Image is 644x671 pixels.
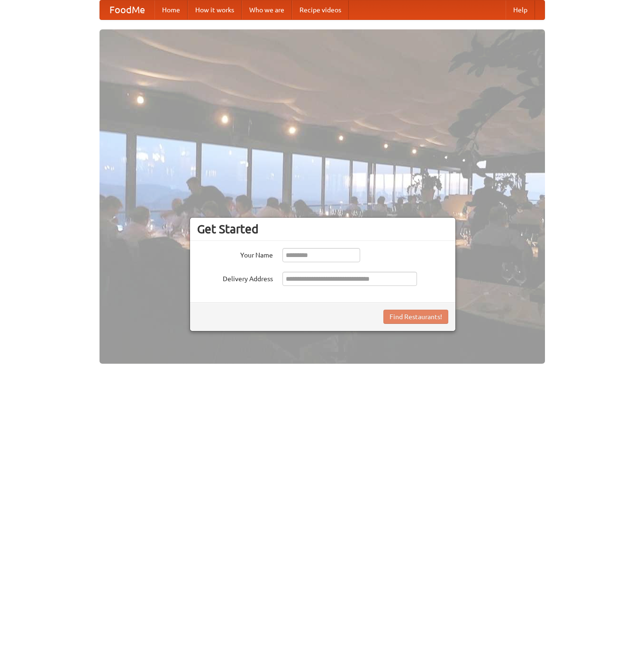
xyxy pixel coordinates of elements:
[506,0,535,19] a: Help
[197,222,448,236] h3: Get Started
[242,0,292,19] a: Who we are
[188,0,242,19] a: How it works
[154,0,188,19] a: Home
[383,310,448,324] button: Find Restaurants!
[100,0,154,19] a: FoodMe
[292,0,349,19] a: Recipe videos
[197,272,273,284] label: Delivery Address
[197,248,273,260] label: Your Name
